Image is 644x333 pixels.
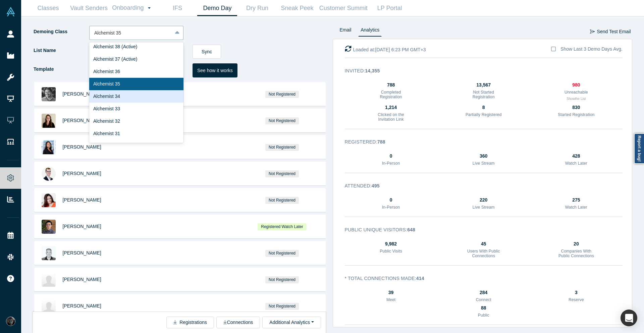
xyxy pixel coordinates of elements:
h3: Unreachable [557,90,595,95]
label: List Name [33,45,89,56]
h3: Watch Later [557,161,595,166]
img: Jake Berec's Profile Image [42,167,56,181]
a: [PERSON_NAME] [63,91,101,97]
div: 788 [372,81,410,89]
label: Demoing Class [33,26,89,38]
div: 360 [465,153,502,160]
img: Pascha Hao's Profile Image [42,140,56,154]
div: 45 [465,240,502,247]
div: Alchemist 36 [89,65,183,78]
div: 284 [465,289,502,296]
div: 88 [465,304,502,312]
div: Alchemist 34 [89,90,183,103]
h3: In-Person [372,161,410,166]
label: Template [33,63,89,75]
a: [PERSON_NAME] [63,224,101,229]
h3: Completed Registration [372,90,410,100]
div: 8 [465,104,502,111]
h3: Live Stream [465,161,502,166]
div: 980 [557,81,595,89]
a: Report a bug! [634,133,644,164]
div: Alchemist 31 [89,127,183,140]
h3: Connect [465,297,502,302]
strong: 14,355 [365,68,380,73]
strong: 495 [372,183,380,188]
strong: 648 [407,227,415,232]
a: Classes [28,0,68,16]
h3: Meet [372,297,410,302]
img: Inca Dieterich's Profile Image [42,114,56,128]
button: See how it works [193,63,237,77]
h3: Clicked on the Invitation Link [372,112,410,122]
h3: Invited : [345,67,613,74]
h3: Public [465,313,502,318]
span: [PERSON_NAME] [63,250,101,256]
div: 3 [557,289,595,296]
img: Maynard Webb's Profile Image [42,299,56,313]
img: Christopher Wendel's Profile Image [42,246,56,260]
h3: Watch Later [557,205,595,210]
div: 220 [465,197,502,204]
button: Sync [193,45,221,59]
h3: * Total Connections Made : [345,275,613,282]
img: Ryan Wright's Profile Image [42,273,56,287]
span: Not Registered [265,250,299,257]
img: Frank Wang's Profile Image [42,220,56,234]
span: [PERSON_NAME] [63,171,101,176]
h3: Live Stream [465,205,502,210]
div: 39 [372,289,410,296]
div: Alchemist 37 (Active) [89,53,183,65]
span: Registered Watch Later [258,223,307,230]
button: Connections [216,317,260,328]
a: [PERSON_NAME] [63,197,101,203]
h3: Public Unique Visitors : [345,226,613,233]
strong: 414 [416,276,424,281]
div: Alchemist 33 [89,103,183,115]
h3: In-Person [372,205,410,210]
span: Not Registered [265,91,299,98]
div: Alchemist 32 [89,115,183,127]
div: 13,567 [465,81,502,89]
span: Not Registered [265,276,299,283]
span: Not Registered [265,170,299,177]
div: Alchemist 35 [89,78,183,90]
div: Loaded at: [DATE] 6:23 PM GMT+3 [345,45,426,53]
h3: Companies With Public Connections [557,249,595,259]
h3: Not Started Registration [465,90,502,100]
img: Jack Abraham's Profile Image [42,87,56,101]
span: Not Registered [265,144,299,151]
a: [PERSON_NAME] [63,277,101,282]
h3: Users With Public Connections [465,249,502,259]
button: Showthe List [567,96,586,101]
button: Additional Analytics [262,317,321,328]
div: 9,982 [372,240,410,247]
span: Not Registered [265,197,299,204]
div: Alchemist 38 (Active) [89,41,183,53]
strong: 788 [377,139,385,145]
div: 20 [557,240,595,247]
a: Dry Run [237,0,277,16]
span: [PERSON_NAME] [63,144,101,150]
span: Not Registered [265,117,299,124]
h3: Public Visits [372,249,410,254]
a: Customer Summit [317,0,370,16]
span: Not Registered [265,303,299,310]
div: 0 [372,197,410,204]
a: IFS [157,0,197,16]
div: 0 [372,153,410,160]
a: Sneak Peek [277,0,317,16]
h3: Attended : [345,182,613,189]
div: Show Last 3 Demo Days Avg. [560,46,623,53]
h3: Registered : [345,138,613,146]
img: Alchemist Vault Logo [6,7,15,16]
div: 275 [557,197,595,204]
a: Email [337,26,354,37]
a: Onboarding [110,0,157,16]
a: [PERSON_NAME] [63,118,101,123]
a: Vault Senders [68,0,110,16]
button: Send Test Email [590,26,631,38]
